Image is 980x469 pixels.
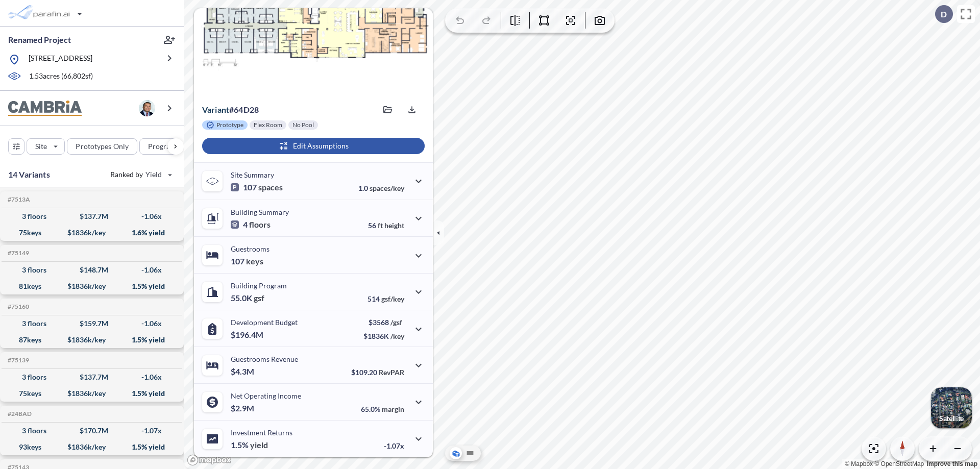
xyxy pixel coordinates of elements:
[292,121,314,129] p: No Pool
[363,318,404,327] p: $3568
[216,121,243,129] p: Prototype
[231,293,264,303] p: 55.0K
[6,250,29,257] h5: Click to copy the code
[202,105,259,115] p: # 64d28
[941,10,947,19] p: D
[927,460,977,467] a: Improve this map
[148,141,177,152] p: Program
[187,454,232,466] a: Mapbox homepage
[76,141,129,152] p: Prototypes Only
[464,447,476,459] button: Site Plan
[231,281,287,290] p: Building Program
[231,355,298,363] p: Guestrooms Revenue
[382,405,404,413] span: margin
[35,141,47,152] p: Site
[231,256,263,266] p: 107
[231,219,271,230] p: 4
[231,403,256,413] p: $2.9M
[363,332,404,340] p: $1836K
[390,332,404,340] span: /key
[231,428,292,437] p: Investment Returns
[231,391,301,400] p: Net Operating Income
[139,138,194,155] button: Program
[450,447,462,459] button: Aerial View
[249,219,271,230] span: floors
[29,71,93,82] p: 1.53 acres ( 66,802 sf)
[27,138,65,155] button: Site
[367,294,404,303] p: 514
[8,34,71,45] p: Renamed Project
[258,182,283,192] span: spaces
[931,387,972,428] img: Switcher Image
[231,182,283,192] p: 107
[231,366,256,377] p: $4.3M
[139,100,155,116] img: user logo
[931,387,972,428] button: Switcher ImageSatellite
[384,221,404,230] span: height
[378,221,383,230] span: ft
[358,184,404,192] p: 1.0
[231,330,265,340] p: $196.4M
[29,53,92,66] p: [STREET_ADDRESS]
[145,169,162,180] span: Yield
[845,460,873,467] a: Mapbox
[379,368,404,377] span: RevPAR
[246,256,263,266] span: keys
[351,368,404,377] p: $109.20
[390,318,402,327] span: /gsf
[102,166,179,183] button: Ranked by Yield
[368,221,404,230] p: 56
[361,405,404,413] p: 65.0%
[250,440,268,450] span: yield
[231,244,269,253] p: Guestrooms
[8,101,82,116] img: BrandImage
[939,414,964,423] p: Satellite
[384,441,404,450] p: -1.07x
[370,184,404,192] span: spaces/key
[254,293,264,303] span: gsf
[874,460,924,467] a: OpenStreetMap
[231,208,289,216] p: Building Summary
[67,138,137,155] button: Prototypes Only
[231,170,274,179] p: Site Summary
[6,357,29,364] h5: Click to copy the code
[6,303,29,310] h5: Click to copy the code
[6,196,30,203] h5: Click to copy the code
[202,105,229,114] span: Variant
[6,410,32,417] h5: Click to copy the code
[231,318,298,327] p: Development Budget
[202,138,425,154] button: Edit Assumptions
[381,294,404,303] span: gsf/key
[254,121,282,129] p: Flex Room
[8,168,50,181] p: 14 Variants
[231,440,268,450] p: 1.5%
